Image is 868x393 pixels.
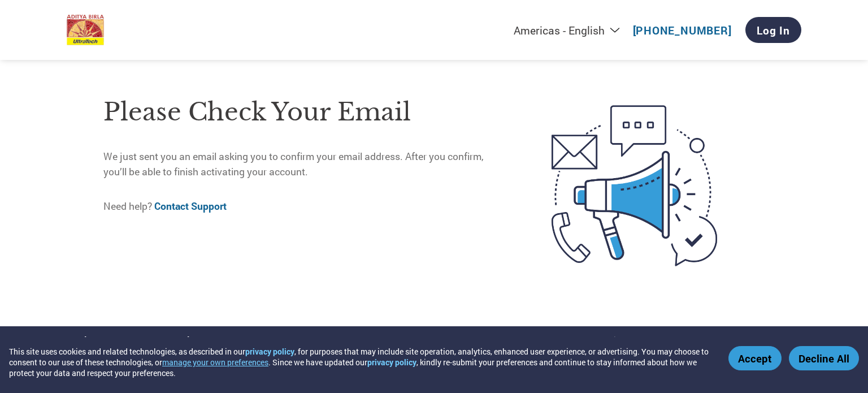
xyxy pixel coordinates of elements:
h1: Please check your email [103,94,504,131]
a: privacy policy [245,346,294,357]
a: privacy policy [367,357,416,368]
p: © 2024 Pollen, Inc. All rights reserved / Pat. 10,817,932 and Pat. 11,100,477. [531,334,801,346]
p: We just sent you an email asking you to confirm your email address. After you confirm, you’ll be ... [103,149,504,179]
button: Accept [728,346,782,370]
button: manage your own preferences [162,357,268,368]
div: This site uses cookies and related technologies, as described in our , for purposes that may incl... [9,346,712,378]
a: Security [164,334,197,346]
p: Need help? [103,199,504,214]
a: [PHONE_NUMBER] [633,23,732,37]
a: Contact Support [154,200,227,213]
img: UltraTech [67,15,104,46]
a: Privacy [75,334,105,346]
button: Decline All [789,346,859,370]
img: open-email [504,85,765,286]
a: Log In [745,17,801,43]
a: Terms [122,334,147,346]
